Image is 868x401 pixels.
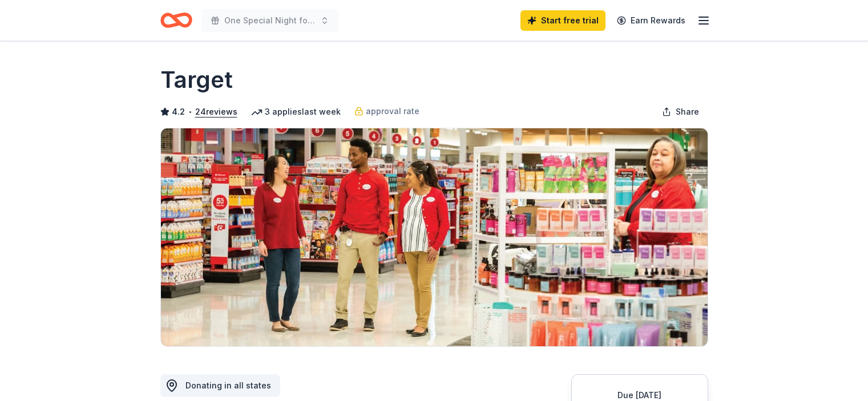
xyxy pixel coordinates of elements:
[653,100,708,123] button: Share
[201,9,338,32] button: One Special Night for Special Kids
[366,104,419,118] span: approval rate
[251,105,341,119] div: 3 applies last week
[161,128,708,346] img: Image for Target
[172,105,185,119] span: 4.2
[354,104,419,118] a: approval rate
[188,107,192,116] span: •
[160,7,192,34] a: Home
[185,380,271,390] span: Donating in all states
[676,105,699,119] span: Share
[610,10,692,31] a: Earn Rewards
[224,14,316,27] span: One Special Night for Special Kids
[520,10,605,31] a: Start free trial
[160,64,233,96] h1: Target
[195,105,237,119] button: 24reviews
